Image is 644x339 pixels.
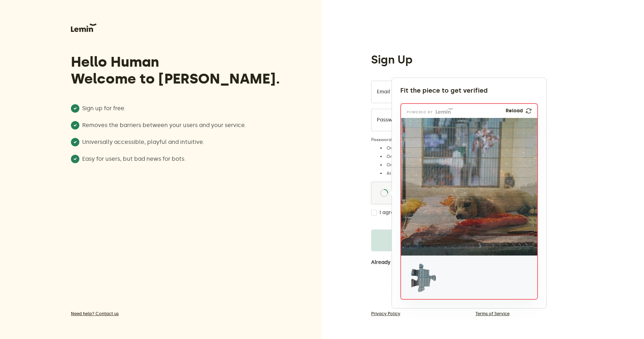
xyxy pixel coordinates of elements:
[407,111,433,114] p: powered by
[526,108,532,114] img: refresh.png
[400,86,538,95] div: Fit the piece to get verified
[506,108,523,114] p: Reload
[436,108,453,114] img: Lemin logo
[401,118,628,255] img: ba448260-daeb-45b6-833f-beda6369781f.png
